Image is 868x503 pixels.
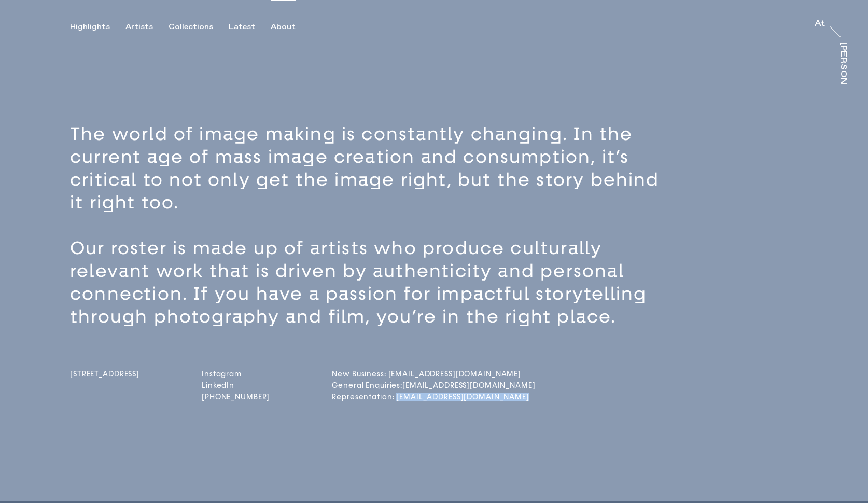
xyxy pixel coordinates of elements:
div: Artists [125,22,153,32]
p: The world of image making is constantly changing. In the current age of mass image creation and c... [70,123,681,214]
button: Latest [229,22,271,32]
a: At [815,20,825,30]
a: [STREET_ADDRESS] [70,370,139,404]
a: Instagram [202,370,270,379]
span: [STREET_ADDRESS] [70,370,139,379]
a: [PERSON_NAME] [837,42,847,85]
a: New Business: [EMAIL_ADDRESS][DOMAIN_NAME] [332,370,414,379]
p: Our roster is made up of artists who produce culturally relevant work that is driven by authentic... [70,237,681,328]
a: [PHONE_NUMBER] [202,393,270,401]
button: Highlights [70,22,125,32]
div: Latest [229,22,255,32]
a: Representation: [EMAIL_ADDRESS][DOMAIN_NAME] [332,393,414,401]
a: General Enquiries:[EMAIL_ADDRESS][DOMAIN_NAME] [332,381,414,390]
button: Collections [169,22,229,32]
button: About [271,22,311,32]
div: About [271,22,296,32]
div: Collections [169,22,213,32]
a: LinkedIn [202,381,270,390]
button: Artists [125,22,169,32]
div: Highlights [70,22,110,32]
div: [PERSON_NAME] [839,42,847,122]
